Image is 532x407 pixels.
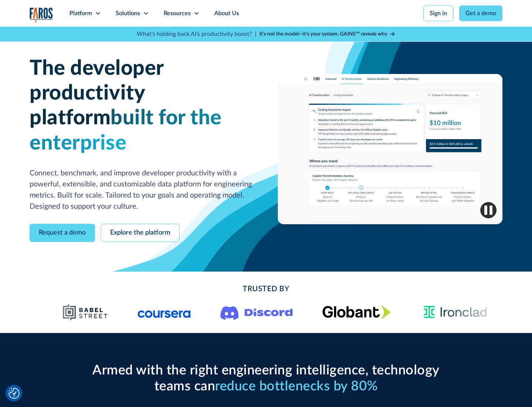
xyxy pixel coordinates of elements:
p: What's holding back AI's productivity boost? | [137,30,256,38]
a: home [30,7,53,23]
strong: It’s not the model—it’s your system. GAINS™ reveals why [259,31,387,37]
button: Cookie Settings [8,388,20,399]
img: Babel Street logo png [63,303,108,321]
h2: Armed with the right engineering intelligence, technology teams can [89,363,443,394]
img: Ironclad Logo [420,303,490,321]
img: Logo of the online learning platform Coursera. [138,306,191,318]
a: Explore the platform [101,224,180,242]
h1: The developer productivity platform [30,56,254,156]
div: Platform [69,9,92,18]
span: reduce bottlenecks by 80% [215,380,378,393]
img: Logo of the communication platform Discord. [221,305,293,320]
h2: Trusted By [89,283,443,295]
div: Solutions [116,9,140,18]
img: Logo of the analytics and reporting company Faros. [30,7,53,23]
a: Sign in [423,6,453,21]
img: Pause video [480,202,497,218]
img: Revisit consent button [8,388,20,399]
p: Connect, benchmark, and improve developer productivity with a powerful, extensible, and customiza... [30,168,254,212]
a: Request a demo [30,224,95,242]
span: built for the enterprise [30,108,222,153]
a: It’s not the model—it’s your system. GAINS™ reveals why [259,30,395,38]
a: Get a demo [459,6,502,21]
div: Resources [164,9,191,18]
img: Globant's logo [323,305,391,319]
